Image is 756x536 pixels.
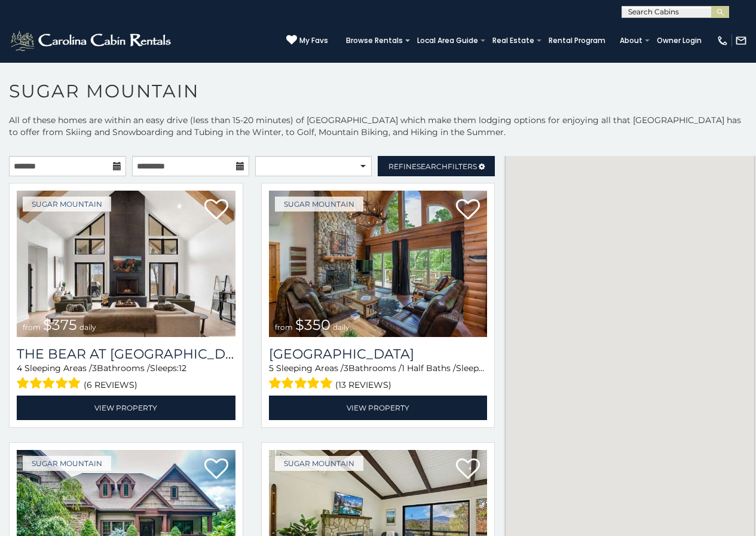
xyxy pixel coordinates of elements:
[269,191,488,337] img: Grouse Moor Lodge
[344,363,348,373] span: 3
[378,156,495,176] a: RefineSearchFilters
[17,346,235,362] h3: The Bear At Sugar Mountain
[275,323,293,332] span: from
[84,377,137,393] span: (6 reviews)
[9,29,175,53] img: White-1-2.png
[543,32,611,49] a: Rental Program
[456,457,480,482] a: Add to favorites
[417,162,448,171] span: Search
[17,191,235,337] img: The Bear At Sugar Mountain
[651,32,708,49] a: Owner Login
[43,316,77,333] span: $375
[735,35,747,47] img: mail-regular-white.png
[333,323,350,332] span: daily
[23,197,111,212] a: Sugar Mountain
[295,316,330,333] span: $350
[179,363,186,373] span: 12
[402,363,456,373] span: 1 Half Baths /
[269,346,488,362] h3: Grouse Moor Lodge
[486,32,540,49] a: Real Estate
[269,396,488,420] a: View Property
[23,456,111,471] a: Sugar Mountain
[269,191,488,337] a: Grouse Moor Lodge from $350 daily
[23,323,41,332] span: from
[17,362,235,393] div: Sleeping Areas / Bathrooms / Sleeps:
[275,456,363,471] a: Sugar Mountain
[340,32,409,49] a: Browse Rentals
[275,197,363,212] a: Sugar Mountain
[456,198,480,223] a: Add to favorites
[204,198,228,223] a: Add to favorites
[17,191,235,337] a: The Bear At Sugar Mountain from $375 daily
[17,363,22,373] span: 4
[485,363,492,373] span: 12
[269,362,488,393] div: Sleeping Areas / Bathrooms / Sleeps:
[717,35,729,47] img: phone-regular-white.png
[17,396,235,420] a: View Property
[614,32,648,49] a: About
[269,346,488,362] a: [GEOGRAPHIC_DATA]
[411,32,484,49] a: Local Area Guide
[299,35,328,46] span: My Favs
[335,377,391,393] span: (13 reviews)
[92,363,97,373] span: 3
[388,162,477,171] span: Refine Filters
[286,35,328,47] a: My Favs
[204,457,228,482] a: Add to favorites
[79,323,96,332] span: daily
[269,363,274,373] span: 5
[17,346,235,362] a: The Bear At [GEOGRAPHIC_DATA]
